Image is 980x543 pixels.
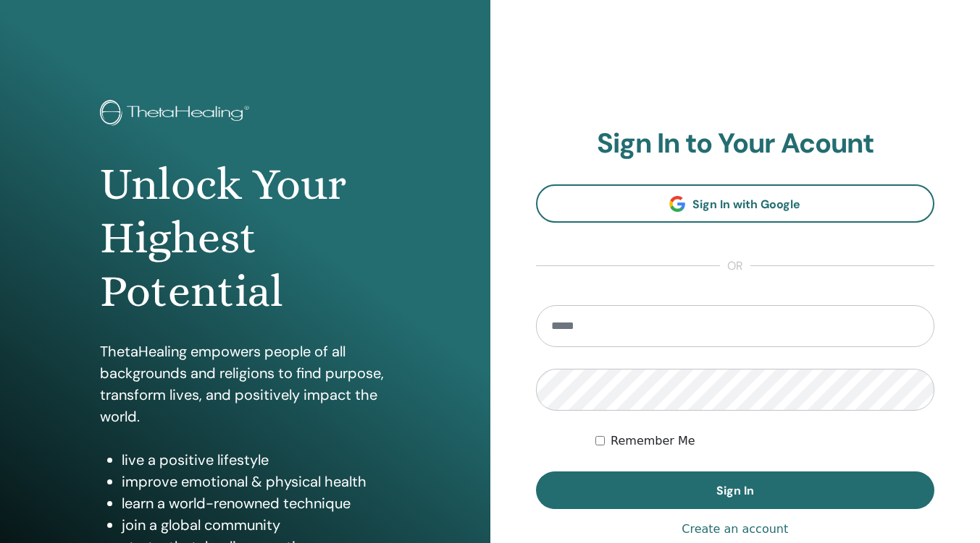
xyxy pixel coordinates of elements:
[536,184,935,223] a: Sign In with Google
[720,257,750,275] span: or
[100,158,390,319] h1: Unlock Your Highest Potential
[122,449,390,471] li: live a positive lifestyle
[536,127,935,161] h2: Sign In to Your Acount
[682,521,788,538] a: Create an account
[122,471,390,492] li: improve emotional & physical health
[100,341,390,427] p: ThetaHealing empowers people of all backgrounds and religions to find purpose, transform lives, a...
[536,471,935,509] button: Sign In
[122,492,390,514] li: learn a world-renowned technique
[692,197,800,212] span: Sign In with Google
[595,432,934,450] div: Keep me authenticated indefinitely or until I manually logout
[716,483,754,498] span: Sign In
[122,514,390,536] li: join a global community
[611,432,695,450] label: Remember Me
